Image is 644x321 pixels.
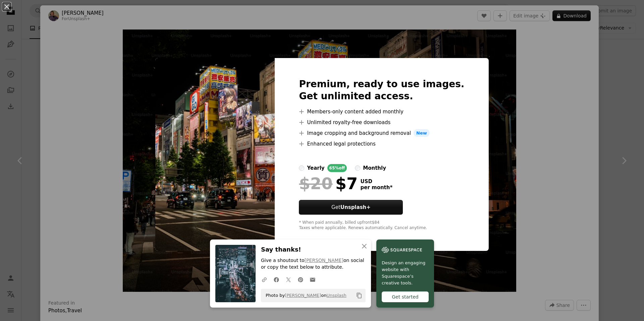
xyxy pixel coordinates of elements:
[282,273,294,286] a: Share on Twitter
[299,220,464,231] div: * When paid annually, billed upfront $84 Taxes where applicable. Renews automatically. Cancel any...
[327,164,347,172] div: 65% off
[363,164,386,172] div: monthly
[299,118,464,126] li: Unlimited royalty-free downloads
[376,239,434,308] a: Design an engaging website with Squarespace’s creative tools.Get started
[285,293,321,298] a: [PERSON_NAME]
[355,165,360,171] input: monthly
[261,257,366,271] p: Give a shoutout to on social or copy the text below to attribute.
[299,78,464,102] h2: Premium, ready to use images. Get unlimited access.
[299,129,464,137] li: Image cropping and background removal
[299,108,464,116] li: Members-only content added monthly
[305,258,343,263] a: [PERSON_NAME]
[294,273,307,286] a: Share on Pinterest
[414,129,430,137] span: New
[299,165,304,171] input: yearly65%off
[307,164,324,172] div: yearly
[382,291,429,302] div: Get started
[382,260,429,286] span: Design an engaging website with Squarespace’s creative tools.
[299,175,358,192] div: $7
[270,273,282,286] a: Share on Facebook
[326,293,346,298] a: Unsplash
[360,184,392,191] span: per month *
[262,290,346,301] span: Photo by on
[354,290,365,301] button: Copy to clipboard
[299,200,403,215] button: GetUnsplash+
[360,178,392,184] span: USD
[382,245,422,255] img: file-1606177908946-d1eed1cbe4f5image
[307,273,319,286] a: Share over email
[261,245,366,255] h3: Say thanks!
[340,204,371,210] strong: Unsplash+
[299,175,332,192] span: $20
[155,58,275,251] img: premium_photo-1723983556109-7415d601c377
[299,140,464,148] li: Enhanced legal protections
